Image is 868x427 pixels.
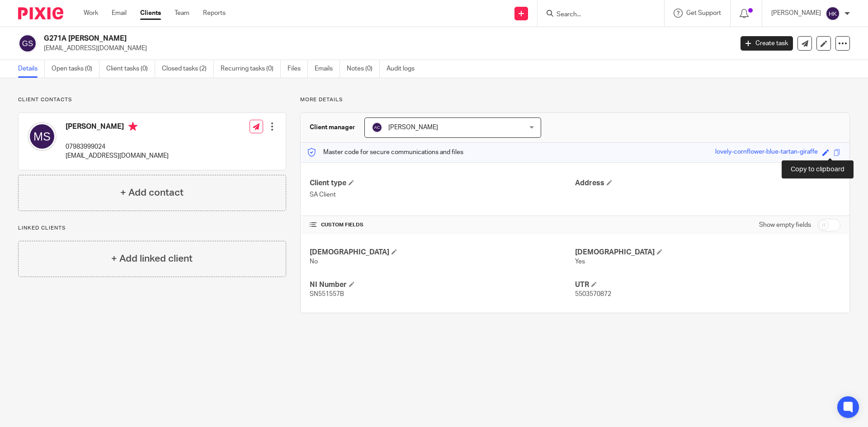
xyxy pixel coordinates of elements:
[715,147,818,158] div: lovely-cornflower-blue-tartan-giraffe
[175,9,189,18] a: Team
[575,291,611,297] span: 5503570872
[44,44,727,53] p: [EMAIL_ADDRESS][DOMAIN_NAME]
[686,10,721,16] span: Get Support
[575,178,840,188] h4: Address
[388,124,438,131] span: [PERSON_NAME]
[288,60,308,78] a: Files
[575,280,840,290] h4: UTR
[18,225,286,232] p: Linked clients
[140,9,161,18] a: Clients
[347,60,380,78] a: Notes (0)
[300,96,850,103] p: More details
[162,60,214,78] a: Closed tasks (2)
[310,258,318,265] span: No
[310,221,575,229] h4: CUSTOM FIELDS
[18,60,45,78] a: Details
[575,248,840,257] h4: [DEMOGRAPHIC_DATA]
[203,9,226,18] a: Reports
[18,7,63,19] img: Pixie
[387,60,421,78] a: Audit logs
[315,60,340,78] a: Emails
[18,96,286,103] p: Client contacts
[310,280,575,290] h4: NI Number
[575,258,585,265] span: Yes
[111,252,193,266] h4: + Add linked client
[310,248,575,257] h4: [DEMOGRAPHIC_DATA]
[84,9,98,18] a: Work
[28,122,57,151] img: svg%3E
[310,190,575,199] p: SA Client
[66,151,169,160] p: [EMAIL_ADDRESS][DOMAIN_NAME]
[771,9,821,18] p: [PERSON_NAME]
[310,178,575,188] h4: Client type
[66,142,169,151] p: 07983999024
[120,186,184,200] h4: + Add contact
[310,123,355,132] h3: Client manager
[44,34,590,43] h2: G271A [PERSON_NAME]
[826,6,840,21] img: svg%3E
[221,60,281,78] a: Recurring tasks (0)
[307,148,463,157] p: Master code for secure communications and files
[112,9,127,18] a: Email
[18,34,37,53] img: svg%3E
[66,122,169,133] h4: [PERSON_NAME]
[372,122,382,133] img: svg%3E
[128,122,137,131] i: Primary
[310,291,344,297] span: SN551557B
[759,221,811,230] label: Show empty fields
[556,11,637,19] input: Search
[741,36,793,51] a: Create task
[106,60,155,78] a: Client tasks (0)
[52,60,99,78] a: Open tasks (0)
